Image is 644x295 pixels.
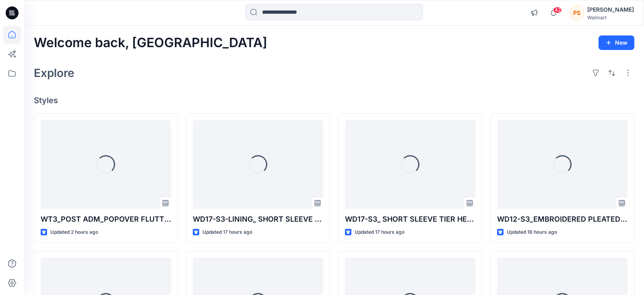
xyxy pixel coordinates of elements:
p: Updated 17 hours ago [202,228,252,237]
button: New [599,35,634,50]
p: WT3_POST ADM_POPOVER FLUTTER TOP [41,214,171,225]
p: Updated 17 hours ago [355,228,405,237]
p: WD12-S3_EMBROIDERED PLEATED MIDI DRESS [497,214,627,225]
p: WD17-S3-LINING_ SHORT SLEEVE TIER HEM MIDI DRESS [193,214,323,225]
p: Updated 2 hours ago [50,228,98,237]
div: Walmart [587,15,634,21]
h2: Welcome back, [GEOGRAPHIC_DATA] [34,35,267,50]
div: PS [570,6,584,20]
p: Updated 18 hours ago [507,228,557,237]
div: [PERSON_NAME] [587,5,634,15]
span: 42 [553,7,562,13]
h2: Explore [34,66,74,79]
h4: Styles [34,96,634,105]
p: WD17-S3_ SHORT SLEEVE TIER HEM MIDI DRESS [345,214,475,225]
